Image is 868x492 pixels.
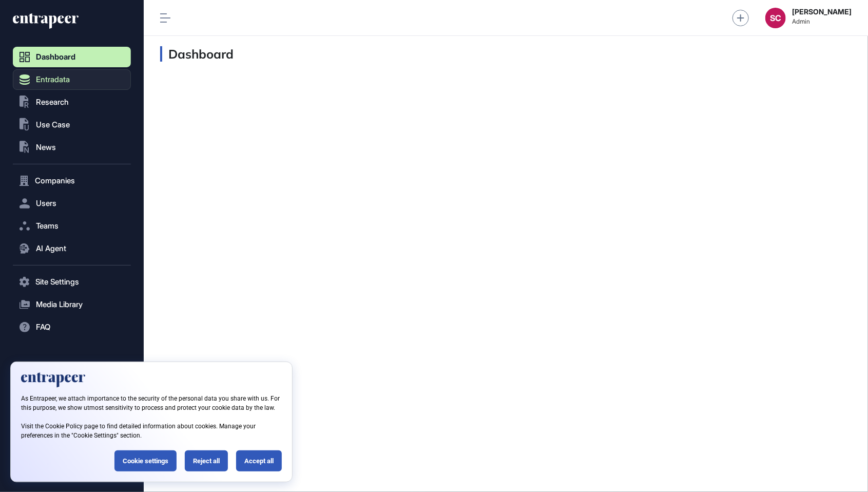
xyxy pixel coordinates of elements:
[35,278,79,286] span: Site Settings
[36,222,59,230] span: Teams
[13,238,131,259] button: AI Agent
[13,92,131,112] button: Research
[13,47,131,67] a: Dashboard
[36,53,75,61] span: Dashboard
[13,171,131,191] button: Companies
[36,300,83,309] span: Media Library
[36,143,56,152] span: News
[35,177,75,185] span: Companies
[13,193,131,214] button: Users
[36,75,70,84] span: Entradata
[13,69,131,90] button: Entradata
[36,244,66,253] span: AI Agent
[36,98,69,106] span: Research
[36,323,50,331] span: FAQ
[13,216,131,236] button: Teams
[792,18,852,25] span: Admin
[160,46,234,62] h3: Dashboard
[13,137,131,158] button: News
[765,8,786,28] button: SC
[13,272,131,292] button: Site Settings
[36,199,56,207] span: Users
[13,317,131,337] button: FAQ
[13,294,131,315] button: Media Library
[792,8,852,16] strong: [PERSON_NAME]
[13,115,131,135] button: Use Case
[36,121,70,129] span: Use Case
